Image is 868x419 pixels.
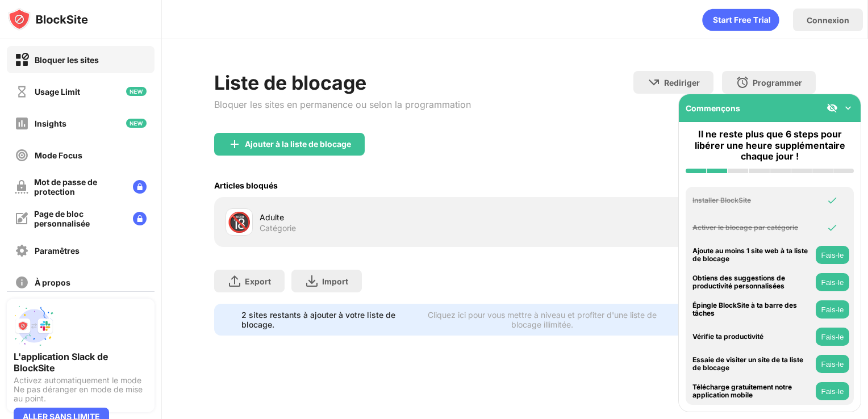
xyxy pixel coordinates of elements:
img: push-slack.svg [14,305,55,346]
div: L'application Slack de BlockSite [14,351,148,374]
div: Page de bloc personnalisée [34,209,124,228]
img: new-icon.svg [126,119,147,128]
div: Obtiens des suggestions de productivité personnalisées [692,274,813,291]
div: Ajoute au moins 1 site web à ta liste de blocage [692,247,813,263]
div: Il ne reste plus que 6 steps pour libérer une heure supplémentaire chaque jour ! [686,129,854,162]
button: Fais-le [816,328,849,346]
img: customize-block-page-off.svg [15,212,28,225]
div: Catégorie [260,223,296,233]
img: lock-menu.svg [133,212,147,225]
img: omni-setup-toggle.svg [842,102,854,114]
img: block-on.svg [15,53,29,67]
img: password-protection-off.svg [15,180,28,194]
img: logo-blocksite.svg [8,8,88,31]
div: Activer le blocage par catégorie [692,224,813,232]
div: 2 sites restants à ajouter à votre liste de blocage. [241,310,407,329]
div: Articles bloqués [214,181,278,190]
div: Ajouter à la liste de blocage [245,140,351,149]
div: Adulte [260,211,515,223]
div: Mot de passe de protection [34,177,124,196]
button: Fais-le [816,246,849,264]
div: Télécharge gratuitement notre application mobile [692,383,813,400]
img: lock-menu.svg [133,180,147,194]
div: Cliquez ici pour vous mettre à niveau et profiter d'une liste de blocage illimitée. [414,310,670,329]
img: about-off.svg [15,275,29,290]
div: Bloquer les sites en permanence ou selon la programmation [214,99,471,110]
div: Liste de blocage [214,71,471,94]
button: Fais-le [816,382,849,400]
div: À propos [35,278,70,287]
img: focus-off.svg [15,148,29,162]
div: Mode Focus [35,150,82,160]
img: new-icon.svg [126,87,147,96]
img: settings-off.svg [15,244,29,258]
div: 🔞 [227,211,251,234]
img: insights-off.svg [15,116,29,131]
div: Vérifie ta productivité [692,333,813,341]
div: Rediriger [664,78,700,87]
div: Paramêtres [35,246,80,255]
div: animation [702,9,779,31]
div: Bloquer les sites [35,55,99,65]
div: Installer BlockSite [692,196,813,204]
img: eye-not-visible.svg [827,102,838,114]
div: Connexion [807,15,849,25]
div: Usage Limit [35,87,80,97]
div: Épingle BlockSite à ta barre des tâches [692,301,813,318]
button: Fais-le [816,300,849,319]
button: Fais-le [816,273,849,291]
div: Essaie de visiter un site de ta liste de blocage [692,356,813,372]
img: omni-check.svg [827,222,838,233]
div: Import [322,276,348,286]
div: Programmer [753,78,802,87]
div: Export [245,276,271,286]
div: Activez automatiquement le mode Ne pas déranger en mode de mise au point. [14,376,148,403]
div: Insights [35,119,66,128]
img: time-usage-off.svg [15,85,29,99]
button: Fais-le [816,355,849,373]
div: Commençons [686,103,740,113]
img: omni-check.svg [827,195,838,206]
